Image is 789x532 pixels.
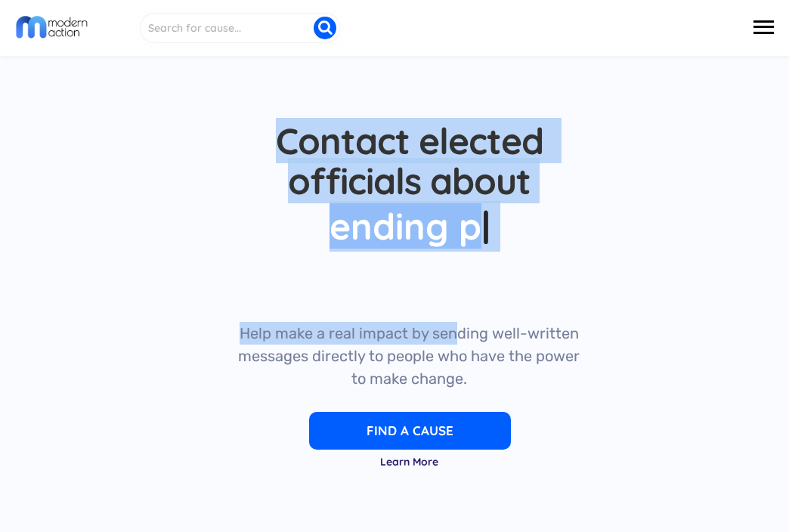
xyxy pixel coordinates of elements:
[330,203,481,249] span: ending p
[234,322,584,390] div: Help make a real impact by sending well-written messages directly to people who have the power to...
[15,14,88,40] img: Modern Action
[481,203,490,249] span: |
[309,412,511,450] button: FIND A CAUSE
[380,456,439,467] div: Learn More
[229,121,590,201] div: Contact elected officials about
[140,13,340,43] input: Search for cause...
